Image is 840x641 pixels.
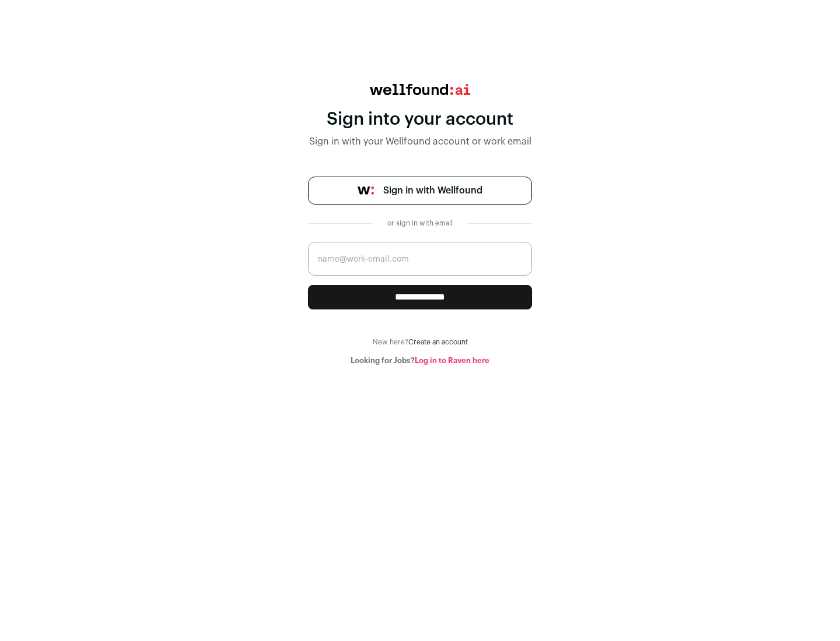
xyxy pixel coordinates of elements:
[383,219,457,228] div: or sign in with email
[358,186,374,195] img: wellfound-symbol-flush-black-fb3c872781a75f747ccb3a119075da62bfe97bd399995f84a933054e44a575c4.png
[308,337,532,347] div: New here?
[308,135,532,149] div: Sign in with your Wellfound account or work email
[408,339,468,346] a: Create an account
[415,357,489,364] a: Log in to Raven here
[308,177,532,205] a: Sign in with Wellfound
[308,109,532,130] div: Sign into your account
[308,356,532,365] div: Looking for Jobs?
[308,242,532,276] input: name@work-email.com
[383,184,482,198] span: Sign in with Wellfound
[370,84,470,95] img: wellfound:ai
